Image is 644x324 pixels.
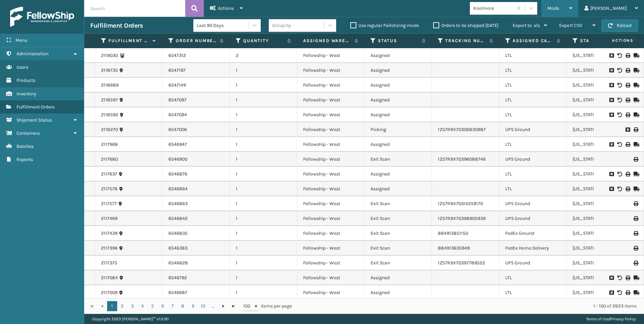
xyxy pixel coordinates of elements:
a: 2117084 [101,274,118,281]
label: Quantity [243,38,284,44]
i: Request to Be Cancelled [609,276,613,280]
button: Reload [602,20,638,32]
td: Fellowship - West [297,167,364,182]
td: [US_STATE] [567,256,634,270]
span: Export CSV [559,23,582,28]
td: UPS Ground [499,122,567,137]
td: 1 [230,93,297,107]
td: Exit Scan [364,256,432,270]
td: Exit Scan [364,226,432,241]
td: 6546687 [162,285,230,300]
td: [US_STATE] [567,167,634,182]
td: [US_STATE] [567,182,634,196]
a: 6 [158,301,168,311]
td: 1 [230,211,297,226]
td: 2 [230,48,297,63]
a: 1Z57R9X70398905939 [438,216,486,221]
td: [US_STATE] [567,93,634,107]
td: 6547197 [162,63,230,78]
i: Mark as Shipped [634,172,638,176]
i: Void BOL [617,112,621,117]
i: Print Label [634,246,638,251]
i: Request to Be Cancelled [609,83,613,88]
td: Fellowship - West [297,270,364,285]
td: [US_STATE] [567,152,634,167]
label: Fulfillment Order Id [108,38,149,44]
td: LTL [499,137,567,152]
td: 1 [230,167,297,182]
td: LTL [499,78,567,93]
td: Assigned [364,48,432,63]
span: Actions [591,35,638,46]
label: Assigned Warehouse [303,38,351,44]
td: LTL [499,167,567,182]
td: 6547149 [162,78,230,93]
a: 884913851150 [438,230,468,236]
i: Print Label [634,216,638,221]
span: Reports [17,157,33,162]
a: 2117578 [101,186,118,192]
a: 1Z57R9X70314259170 [438,201,483,206]
i: Request to Be Cancelled [609,53,613,58]
td: 6547097 [162,93,230,107]
td: 1 [230,285,297,300]
td: UPS Ground [499,196,567,211]
a: 884913635949 [438,245,470,251]
td: 1 [230,63,297,78]
i: Print BOL [625,290,630,295]
h3: Fulfillment Orders [90,22,143,30]
td: 6546383 [162,241,230,256]
a: Terms of Use [586,317,609,321]
a: 2 [117,301,127,311]
label: Status [378,38,419,44]
td: [US_STATE] [567,78,634,93]
a: 2117637 [101,171,117,177]
td: Fellowship - West [297,182,364,196]
span: Menu [15,37,27,43]
td: Exit Scan [364,152,432,167]
td: 1 [230,226,297,241]
div: Last 90 Days [197,22,249,29]
td: Picking [364,122,432,137]
td: FedEx Home Delivery [499,241,567,256]
span: Batches [17,143,34,149]
span: Go to the next page [221,303,226,309]
i: Void BOL [617,187,621,191]
a: 1Z57R9X70306830987 [438,127,486,132]
td: 6546900 [162,152,230,167]
td: Fellowship - West [297,78,364,93]
a: 3 [127,301,137,311]
a: 2118735 [101,67,118,74]
td: 6547094 [162,107,230,122]
i: Void BOL [617,142,621,147]
td: Assigned [364,137,432,152]
span: Shipment Status [17,117,52,123]
span: Administration [17,51,49,57]
td: 6546842 [162,211,230,226]
td: [US_STATE] [567,226,634,241]
i: Print Label [634,261,638,265]
td: [US_STATE] [567,63,634,78]
i: Print BOL [625,68,630,73]
i: Mark as Shipped [634,53,638,58]
td: 1 [230,152,297,167]
i: Print BOL [625,53,630,58]
td: 6547006 [162,122,230,137]
td: Exit Scan [364,241,432,256]
td: 6546876 [162,167,230,182]
td: 1 [230,270,297,285]
td: 1 [230,256,297,270]
td: LTL [499,182,567,196]
label: Order Number [176,38,217,44]
td: Fellowship - West [297,285,364,300]
a: 2117577 [101,200,117,207]
i: Void BOL [617,172,621,176]
i: Request to Be Cancelled [609,187,613,191]
a: 2118592 [101,111,118,118]
a: 2117439 [101,230,118,237]
i: Request to Be Cancelled [609,68,613,73]
i: Print BOL [625,276,630,280]
td: LTL [499,48,567,63]
a: 2117396 [101,245,118,252]
td: 1 [230,137,297,152]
